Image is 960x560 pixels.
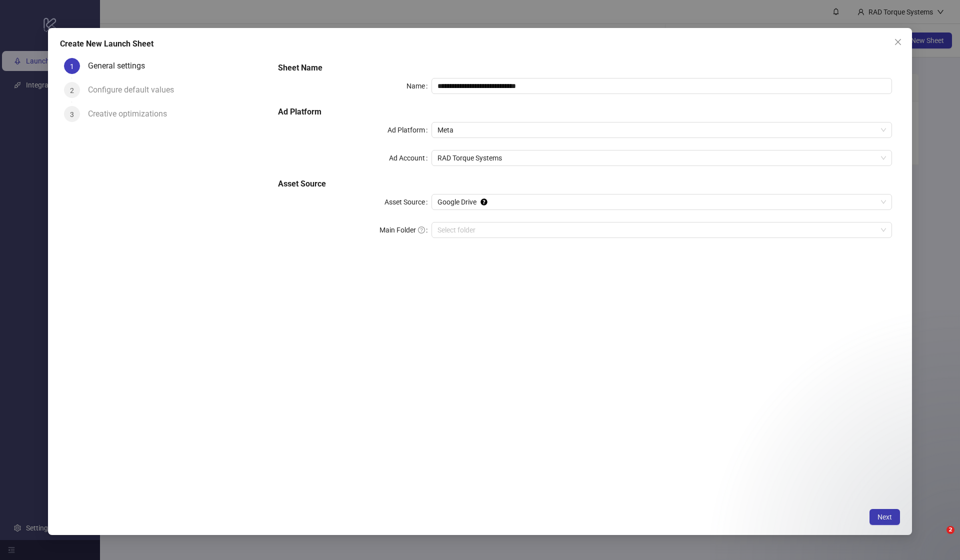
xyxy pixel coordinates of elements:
label: Ad Account [389,150,431,166]
label: Ad Platform [387,122,431,138]
label: Main Folder [379,222,431,238]
span: close [894,38,902,46]
input: Name [431,78,892,94]
span: Meta [437,122,886,137]
span: 1 [70,62,74,70]
div: Creative optimizations [88,106,175,122]
iframe: Intercom live chat [926,526,950,550]
div: Configure default values [88,82,182,98]
span: question-circle [418,226,425,233]
span: 2 [70,86,74,94]
h5: Asset Source [278,178,892,190]
h5: Ad Platform [278,106,892,118]
button: Close [890,34,906,50]
h5: Sheet Name [278,62,892,74]
span: 3 [70,110,74,118]
span: 2 [946,526,954,534]
span: Google Drive [437,194,886,209]
label: Name [406,78,431,94]
span: RAD Torque Systems [437,150,886,165]
div: General settings [88,58,153,74]
div: Create New Launch Sheet [60,38,900,50]
label: Asset Source [384,194,431,210]
div: Tooltip anchor [479,197,488,206]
